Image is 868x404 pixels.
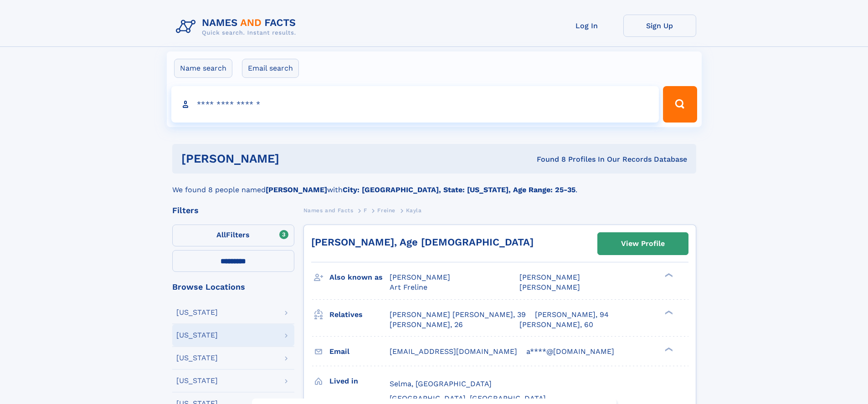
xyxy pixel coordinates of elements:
span: [PERSON_NAME] [390,273,450,281]
div: [US_STATE] [176,332,218,339]
h3: Also known as [329,270,390,285]
a: [PERSON_NAME], Age [DEMOGRAPHIC_DATA] [311,236,534,248]
h3: Lived in [329,373,390,389]
h3: Relatives [329,307,390,322]
div: ❯ [663,309,673,315]
span: [PERSON_NAME] [519,273,580,281]
b: City: [GEOGRAPHIC_DATA], State: [US_STATE], Age Range: 25-35 [343,185,575,194]
a: Freine [377,205,395,216]
a: Names and Facts [303,205,354,216]
div: ❯ [663,272,673,278]
span: Kayla [406,207,422,214]
a: [PERSON_NAME], 26 [390,320,463,330]
a: [PERSON_NAME] [PERSON_NAME], 39 [390,310,526,320]
div: [US_STATE] [176,309,218,316]
span: Freine [377,207,395,214]
a: [PERSON_NAME], 60 [519,320,593,330]
h1: [PERSON_NAME] [181,153,408,164]
img: Logo Names and Facts [172,15,303,39]
span: [PERSON_NAME] [519,283,580,291]
span: All [216,230,226,239]
div: ❯ [663,346,673,352]
button: Search Button [663,86,697,123]
input: search input [171,86,659,123]
div: Found 8 Profiles In Our Records Database [408,154,687,164]
span: F [364,207,367,214]
span: [GEOGRAPHIC_DATA], [GEOGRAPHIC_DATA] [390,394,546,403]
a: F [364,205,367,216]
span: [EMAIL_ADDRESS][DOMAIN_NAME] [390,347,517,356]
a: Log In [550,15,623,37]
a: View Profile [598,233,688,255]
div: Browse Locations [172,283,294,291]
span: Art Freline [390,283,427,291]
a: Sign Up [623,15,696,37]
label: Filters [172,225,294,246]
div: View Profile [621,233,665,254]
div: We found 8 people named with . [172,174,696,195]
div: [US_STATE] [176,354,218,362]
a: [PERSON_NAME], 94 [535,310,609,320]
div: [US_STATE] [176,377,218,384]
b: [PERSON_NAME] [266,185,327,194]
div: Filters [172,206,294,215]
h3: Email [329,344,390,359]
label: Email search [242,59,299,78]
label: Name search [174,59,232,78]
span: Selma, [GEOGRAPHIC_DATA] [390,379,492,388]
